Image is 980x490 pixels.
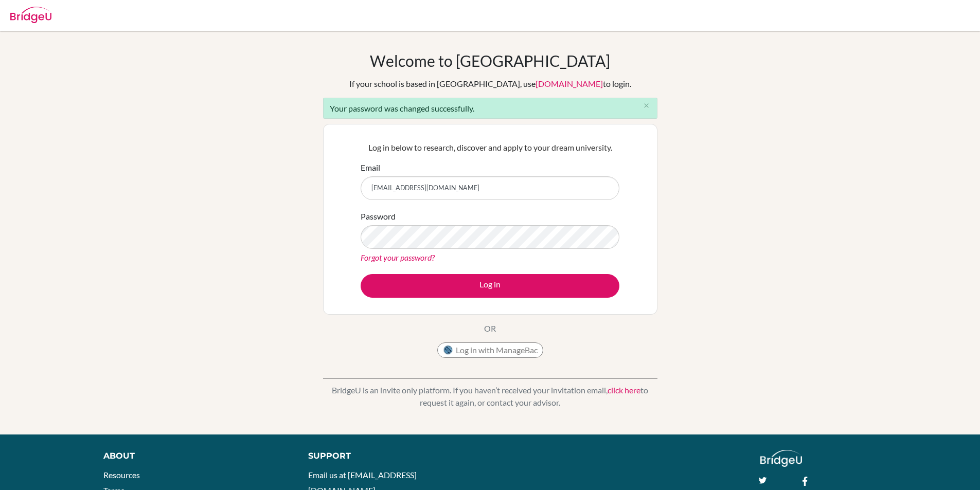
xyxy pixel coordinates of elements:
[536,79,603,88] a: [DOMAIN_NAME]
[361,141,619,154] p: Log in below to research, discover and apply to your dream university.
[636,98,657,114] button: Close
[370,51,610,70] h1: Welcome to [GEOGRAPHIC_DATA]
[484,322,496,335] p: OR
[760,450,802,467] img: logo_white@2x-f4f0deed5e89b7ecb1c2cc34c3e3d731f90f0f143d5ea2071677605dd97b5244.png
[323,98,657,119] div: Your password was changed successfully.
[643,102,650,110] i: close
[361,161,380,174] label: Email
[608,385,640,395] a: click here
[349,78,631,90] div: If your school is based in [GEOGRAPHIC_DATA], use to login.
[10,7,51,23] img: Bridge-U
[361,274,619,298] button: Log in
[103,450,285,462] div: About
[361,210,396,223] label: Password
[308,450,478,462] div: Support
[323,384,657,409] p: BridgeU is an invite only platform. If you haven’t received your invitation email, to request it ...
[437,342,543,358] button: Log in with ManageBac
[361,252,435,262] a: Forgot your password?
[103,470,140,480] a: Resources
